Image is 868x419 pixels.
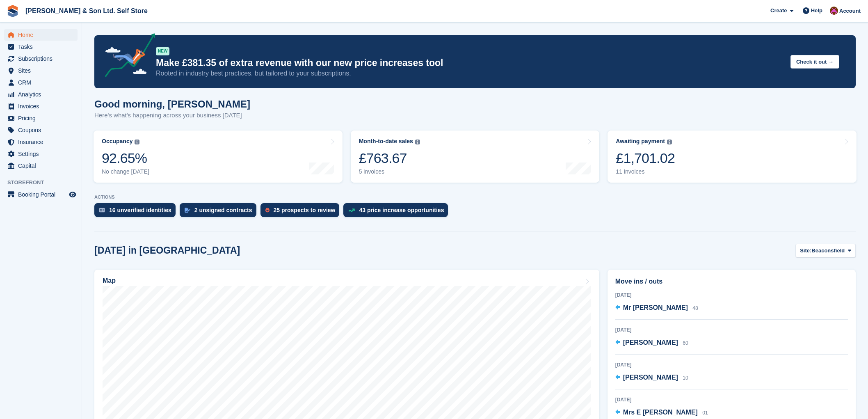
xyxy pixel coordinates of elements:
img: icon-info-grey-7440780725fd019a000dd9b08b2336e03edf1995a4989e88bcd33f0948082b44.svg [415,140,420,144]
a: 25 prospects to review [260,203,344,221]
span: Site: [800,247,811,255]
div: 25 prospects to review [274,207,336,213]
a: 2 unsigned contracts [180,203,260,221]
span: Capital [18,160,67,172]
h2: [DATE] in [GEOGRAPHIC_DATA] [94,245,240,256]
span: [PERSON_NAME] [623,374,678,381]
span: Storefront [7,179,82,187]
div: 16 unverified identities [109,207,171,213]
div: 2 unsigned contracts [194,207,252,213]
span: Account [839,7,861,15]
div: [DATE] [615,326,848,334]
div: [DATE] [615,361,848,369]
img: Kate Standish [830,7,838,15]
div: 92.65% [102,150,149,167]
a: [PERSON_NAME] 10 [615,373,688,383]
div: 43 price increase opportunities [359,207,444,213]
a: menu [4,41,78,53]
button: Site: Beaconsfield [795,244,856,257]
a: 16 unverified identities [94,203,180,221]
span: Insurance [18,136,67,148]
p: ACTIONS [94,195,856,200]
div: NEW [156,47,169,55]
span: Booking Portal [18,189,67,200]
a: menu [4,148,78,160]
img: stora-icon-8386f47178a22dfd0bd8f6a31ec36ba5ce8667c1dd55bd0f319d3a0aa187defe.svg [7,5,19,17]
span: Mrs E [PERSON_NAME] [623,409,698,416]
a: menu [4,29,78,41]
span: 10 [683,375,688,381]
a: Month-to-date sales £763.67 5 invoices [351,131,600,183]
div: Occupancy [102,138,132,145]
span: 01 [702,410,708,416]
span: Mr [PERSON_NAME] [623,304,688,311]
span: Tasks [18,41,67,53]
span: Settings [18,148,67,160]
img: icon-info-grey-7440780725fd019a000dd9b08b2336e03edf1995a4989e88bcd33f0948082b44.svg [667,140,672,144]
a: [PERSON_NAME] & Son Ltd. Self Store [22,4,151,18]
a: menu [4,101,78,112]
span: 48 [692,305,698,311]
div: No change [DATE] [102,168,149,175]
a: Occupancy 92.65% No change [DATE] [94,131,343,183]
img: price-adjustments-announcement-icon-8257ccfd72463d97f412b2fc003d46551f7dbcb40ab6d574587a9cd5c0d94... [98,33,155,80]
a: menu [4,53,78,64]
span: Invoices [18,101,67,112]
span: Coupons [18,124,67,136]
button: Check it out → [790,55,839,69]
span: CRM [18,77,67,88]
span: Sites [18,65,67,76]
img: price_increase_opportunities-93ffe204e8149a01c8c9dc8f82e8f89637d9d84a8eef4429ea346261dce0b2c0.svg [348,208,355,212]
a: Awaiting payment £1,701.02 11 invoices [608,131,857,183]
span: Subscriptions [18,53,67,64]
span: Beaconsfield [811,247,845,255]
a: Preview store [68,190,78,199]
img: verify_identity-adf6edd0f0f0b5bbfe63781bf79b02c33cf7c696d77639b501bdc392416b5a36.svg [99,208,105,213]
a: Mrs E [PERSON_NAME] 01 [615,408,708,418]
h2: Map [103,277,116,284]
a: menu [4,65,78,76]
p: Make £381.35 of extra revenue with our new price increases tool [156,57,784,69]
span: Create [770,7,787,15]
a: menu [4,189,78,200]
a: 43 price increase opportunities [343,203,452,221]
div: [DATE] [615,291,848,299]
a: Mr [PERSON_NAME] 48 [615,303,698,314]
img: icon-info-grey-7440780725fd019a000dd9b08b2336e03edf1995a4989e88bcd33f0948082b44.svg [135,140,139,144]
span: [PERSON_NAME] [623,339,678,346]
div: [DATE] [615,396,848,403]
p: Here's what's happening across your business [DATE] [94,111,250,120]
a: menu [4,77,78,88]
div: £1,701.02 [616,150,675,167]
span: Pricing [18,112,67,124]
span: Home [18,29,67,41]
div: 11 invoices [616,168,675,175]
a: menu [4,124,78,136]
div: Awaiting payment [616,138,665,145]
p: Rooted in industry best practices, but tailored to your subscriptions. [156,69,784,78]
img: prospect-51fa495bee0391a8d652442698ab0144808aea92771e9ea1ae160a38d050c398.svg [265,208,270,213]
div: 5 invoices [359,168,420,175]
img: contract_signature_icon-13c848040528278c33f63329250d36e43548de30e8caae1d1a13099fd9432cc5.svg [185,208,190,213]
span: Analytics [18,89,67,100]
a: menu [4,112,78,124]
h1: Good morning, [PERSON_NAME] [94,98,250,110]
h2: Move ins / outs [615,277,848,286]
a: menu [4,136,78,148]
a: menu [4,89,78,100]
a: [PERSON_NAME] 60 [615,338,688,348]
div: £763.67 [359,150,420,167]
a: menu [4,160,78,172]
span: Help [811,7,822,15]
div: Month-to-date sales [359,138,413,145]
span: 60 [683,340,688,346]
